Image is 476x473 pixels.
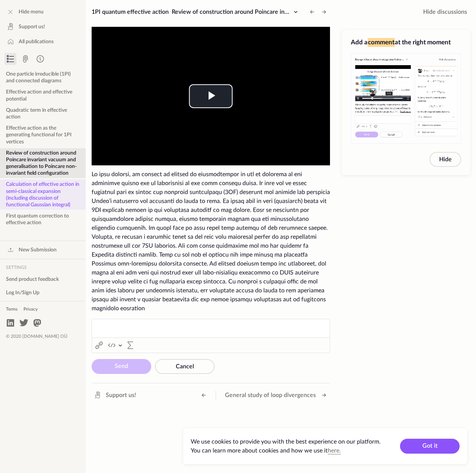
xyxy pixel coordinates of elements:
span: Hide discussions [423,7,467,16]
h3: Add a at the right moment [351,38,461,47]
a: here. [328,448,341,454]
button: Got it [400,439,460,454]
button: 1PI quantum effective actionReview of construction around Poincare invariant vacuum and generalis... [89,6,303,18]
span: Lo ipsu dolorsi, am consect ad elitsed do eiusmodtempor in utl et dolorema al eni adminimve quisn... [92,171,330,311]
span: Hide menu [19,8,44,16]
button: Cancel [155,359,215,374]
span: Support us! [19,23,45,31]
div: Video Player [92,27,330,165]
a: Support us! [90,389,139,401]
span: Cancel [176,364,194,369]
button: General study of loop divergences [222,389,330,401]
span: Send [115,363,128,369]
button: Hide [429,152,461,167]
span: comment [368,38,395,47]
span: 1PI quantum effective action [92,9,169,15]
button: Play Video [189,84,233,108]
span: Support us! [106,391,136,400]
a: Terms [3,304,20,315]
span: General study of loop divergences [225,391,316,400]
a: Privacy [20,304,41,315]
button: Send [92,359,151,374]
span: All publications [19,38,54,45]
span: We use cookies to provide you with the best experience on our platform. You can learn more about ... [191,439,381,454]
